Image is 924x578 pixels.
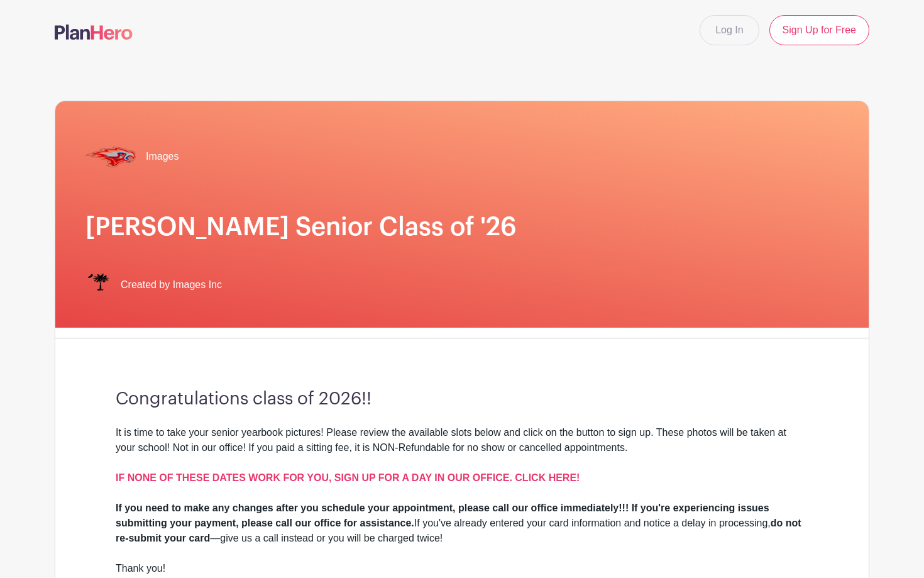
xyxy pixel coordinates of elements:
span: Images [146,149,179,164]
strong: do not re-submit your card [116,518,801,543]
span: Created by Images Inc [121,277,222,292]
h3: Congratulations class of 2026!! [116,389,808,410]
div: It is time to take your senior yearbook pictures! Please review the available slots below and cli... [116,425,808,470]
a: Sign Up for Free [769,15,869,45]
img: logo-507f7623f17ff9eddc593b1ce0a138ce2505c220e1c5a4e2b4648c50719b7d32.svg [55,25,133,40]
div: Thank you! [116,561,808,576]
strong: If you need to make any changes after you schedule your appointment, please call our office immed... [116,503,769,528]
a: IF NONE OF THESE DATES WORK FOR YOU, SIGN UP FOR A DAY IN OUR OFFICE. CLICK HERE! [116,472,580,483]
div: If you've already entered your card information and notice a delay in processing, —give us a call... [116,501,808,546]
img: IMAGES%20logo%20transparenT%20PNG%20s.png [85,272,111,297]
img: hammond%20transp.%20(1).png [85,131,136,182]
a: Log In [700,15,759,45]
h1: [PERSON_NAME] Senior Class of '26 [85,212,839,242]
